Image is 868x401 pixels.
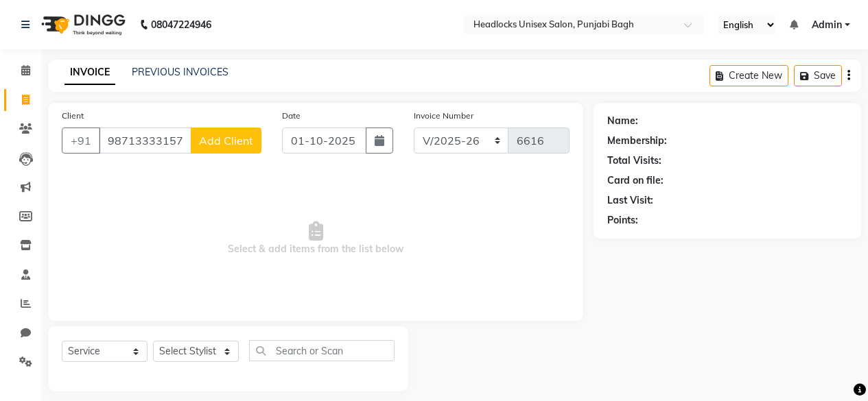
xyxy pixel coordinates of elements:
label: Invoice Number [414,110,473,122]
a: PREVIOUS INVOICES [132,66,228,78]
img: logo [35,5,129,44]
div: Total Visits: [607,154,661,168]
button: Save [794,65,842,86]
label: Date [282,110,301,122]
button: Add Client [191,127,261,154]
span: Admin [812,18,842,32]
div: Name: [607,114,638,128]
div: Last Visit: [607,193,653,208]
button: +91 [62,127,100,154]
div: Membership: [607,134,667,148]
label: Client [62,110,84,122]
span: Add Client [199,134,253,147]
input: Search or Scan [249,340,395,361]
div: Points: [607,213,638,228]
div: Card on file: [607,173,664,188]
b: 08047224946 [151,5,211,44]
button: Create New [709,65,788,86]
span: Select & add items from the list below [62,170,570,307]
input: Search by Name/Mobile/Email/Code [99,127,191,154]
a: INVOICE [64,60,115,85]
